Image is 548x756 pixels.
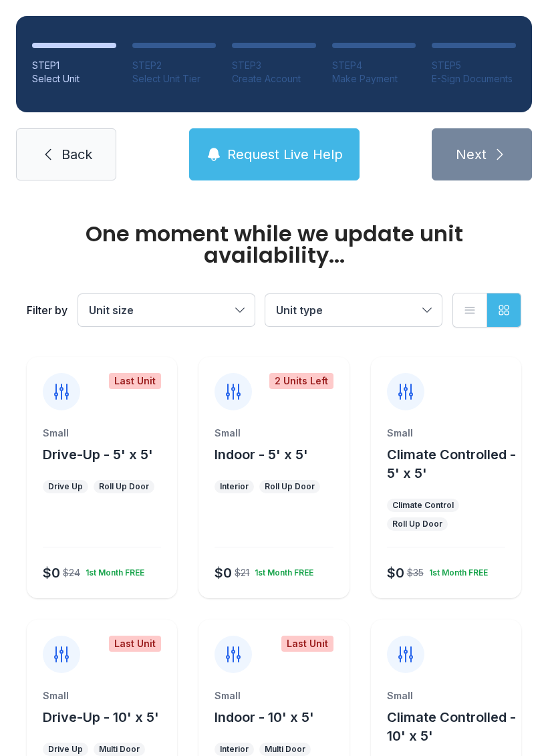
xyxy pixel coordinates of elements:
[392,519,442,529] div: Roll Up Door
[99,744,140,755] div: Multi Door
[215,708,314,727] button: Indoor - 10' x 5'
[387,563,404,582] div: $0
[63,566,80,580] div: $24
[392,500,454,511] div: Climate Control
[249,562,313,578] div: 1st Month FREE
[269,373,333,389] div: 2 Units Left
[332,72,416,86] div: Make Payment
[48,481,83,492] div: Drive Up
[215,563,232,582] div: $0
[43,689,161,703] div: Small
[456,145,487,164] span: Next
[27,223,521,266] div: One moment while we update unit availability...
[132,59,217,72] div: STEP 2
[27,302,67,318] div: Filter by
[43,709,159,725] span: Drive-Up - 10' x 5'
[43,708,159,727] button: Drive-Up - 10' x 5'
[215,689,333,703] div: Small
[43,563,60,582] div: $0
[215,445,308,464] button: Indoor - 5' x 5'
[109,636,161,652] div: Last Unit
[48,744,83,755] div: Drive Up
[215,709,314,725] span: Indoor - 10' x 5'
[265,481,315,492] div: Roll Up Door
[78,294,255,326] button: Unit size
[407,566,424,580] div: $35
[132,72,217,86] div: Select Unit Tier
[265,294,442,326] button: Unit type
[215,426,333,440] div: Small
[80,562,144,578] div: 1st Month FREE
[61,145,92,164] span: Back
[265,744,305,755] div: Multi Door
[220,744,249,755] div: Interior
[276,303,323,317] span: Unit type
[43,447,153,463] span: Drive-Up - 5' x 5'
[43,445,153,464] button: Drive-Up - 5' x 5'
[387,445,516,483] button: Climate Controlled - 5' x 5'
[235,566,249,580] div: $21
[227,145,343,164] span: Request Live Help
[387,447,516,481] span: Climate Controlled - 5' x 5'
[220,481,249,492] div: Interior
[99,481,149,492] div: Roll Up Door
[387,709,516,744] span: Climate Controlled - 10' x 5'
[281,636,333,652] div: Last Unit
[232,59,316,72] div: STEP 3
[387,426,505,440] div: Small
[32,59,116,72] div: STEP 1
[43,426,161,440] div: Small
[432,72,516,86] div: E-Sign Documents
[332,59,416,72] div: STEP 4
[432,59,516,72] div: STEP 5
[32,72,116,86] div: Select Unit
[215,447,308,463] span: Indoor - 5' x 5'
[424,562,488,578] div: 1st Month FREE
[89,303,134,317] span: Unit size
[387,708,516,745] button: Climate Controlled - 10' x 5'
[109,373,161,389] div: Last Unit
[232,72,316,86] div: Create Account
[387,689,505,703] div: Small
